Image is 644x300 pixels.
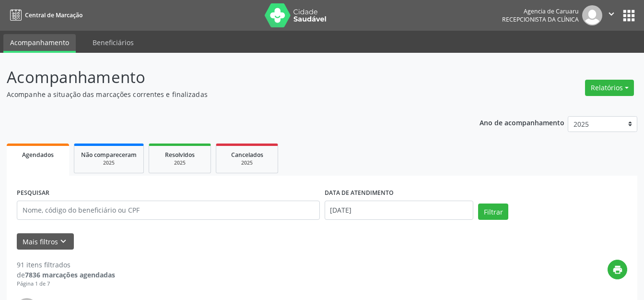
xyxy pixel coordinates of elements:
[165,151,195,159] span: Resolvidos
[17,280,115,288] div: Página 1 de 7
[612,264,623,275] i: print
[7,89,448,99] p: Acompanhe a situação das marcações correntes e finalizadas
[223,159,271,167] div: 2025
[7,65,448,89] p: Acompanhamento
[478,204,508,220] button: Filtrar
[17,186,49,201] label: PESQUISAR
[17,201,320,220] input: Nome, código do beneficiário ou CPF
[502,15,579,24] span: Recepcionista da clínica
[3,34,76,53] a: Acompanhamento
[86,34,141,51] a: Beneficiários
[58,236,69,247] i: keyboard_arrow_down
[25,270,115,279] strong: 7836 marcações agendadas
[7,7,82,23] a: Central de Marcação
[25,11,82,19] span: Central de Marcação
[480,116,564,128] p: Ano de acompanhamento
[602,5,621,25] button: 
[502,7,579,15] div: Agencia de Caruaru
[81,151,137,159] span: Não compareceram
[156,159,204,167] div: 2025
[81,159,137,167] div: 2025
[325,201,474,220] input: Selecione um intervalo
[606,9,617,19] i: 
[17,260,115,270] div: 91 itens filtrados
[325,186,394,201] label: DATA DE ATENDIMENTO
[585,80,634,96] button: Relatórios
[231,151,263,159] span: Cancelados
[608,260,627,279] button: print
[22,151,54,159] span: Agendados
[17,270,115,280] div: de
[582,5,602,25] img: img
[17,233,74,250] button: Mais filtroskeyboard_arrow_down
[621,7,637,24] button: apps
